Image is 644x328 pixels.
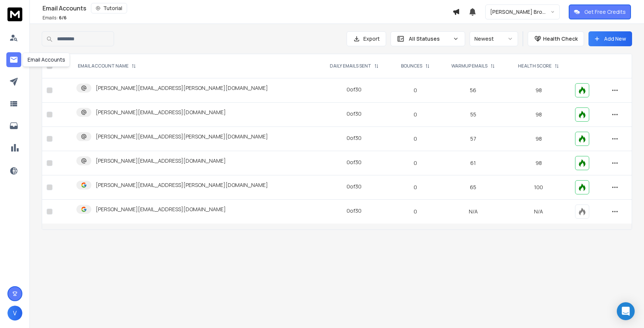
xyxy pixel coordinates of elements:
p: All Statuses [409,35,450,43]
p: [PERSON_NAME][EMAIL_ADDRESS][PERSON_NAME][DOMAIN_NAME] [96,133,268,140]
p: 0 [395,184,435,191]
p: [PERSON_NAME][EMAIL_ADDRESS][PERSON_NAME][DOMAIN_NAME] [96,84,268,92]
button: Newest [470,31,518,46]
p: HEALTH SCORE [518,63,552,69]
p: 0 [395,208,435,215]
td: 98 [507,151,571,175]
button: Tutorial [91,3,127,13]
p: 0 [395,111,435,118]
p: [PERSON_NAME][EMAIL_ADDRESS][PERSON_NAME][DOMAIN_NAME] [96,181,268,189]
span: 6 / 6 [59,15,67,21]
p: 0 [395,159,435,167]
div: Email Accounts [23,53,70,67]
td: 98 [507,103,571,127]
button: V [7,306,22,321]
p: 0 [395,87,435,94]
button: Export [347,31,386,46]
div: 0 of 30 [347,110,362,118]
div: 0 of 30 [347,86,362,93]
p: N/A [511,208,566,215]
button: Add New [588,31,632,46]
div: 0 of 30 [347,207,362,215]
td: 98 [507,78,571,103]
td: 55 [440,103,507,127]
div: Email Accounts [42,3,452,13]
p: [PERSON_NAME][EMAIL_ADDRESS][DOMAIN_NAME] [96,157,226,165]
p: BOUNCES [401,63,422,69]
p: [PERSON_NAME][EMAIL_ADDRESS][DOMAIN_NAME] [96,109,226,116]
button: Health Check [528,31,584,46]
td: 65 [440,175,507,200]
div: 0 of 30 [347,183,362,190]
div: EMAIL ACCOUNT NAME [78,63,136,69]
div: 0 of 30 [347,134,362,142]
p: Get Free Credits [584,8,626,16]
button: Get Free Credits [569,4,631,19]
td: 61 [440,151,507,175]
p: Emails : [42,15,67,21]
p: Health Check [543,35,578,43]
p: DAILY EMAILS SENT [330,63,371,69]
td: 98 [507,127,571,151]
p: 0 [395,135,435,143]
p: [PERSON_NAME][EMAIL_ADDRESS][DOMAIN_NAME] [96,206,226,213]
td: 57 [440,127,507,151]
div: Open Intercom Messenger [617,302,635,320]
p: [PERSON_NAME] Bros. Motion Pictures [490,8,550,16]
td: 56 [440,78,507,103]
div: 0 of 30 [347,159,362,166]
td: 100 [507,175,571,200]
p: WARMUP EMAILS [451,63,487,69]
td: N/A [440,200,507,224]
